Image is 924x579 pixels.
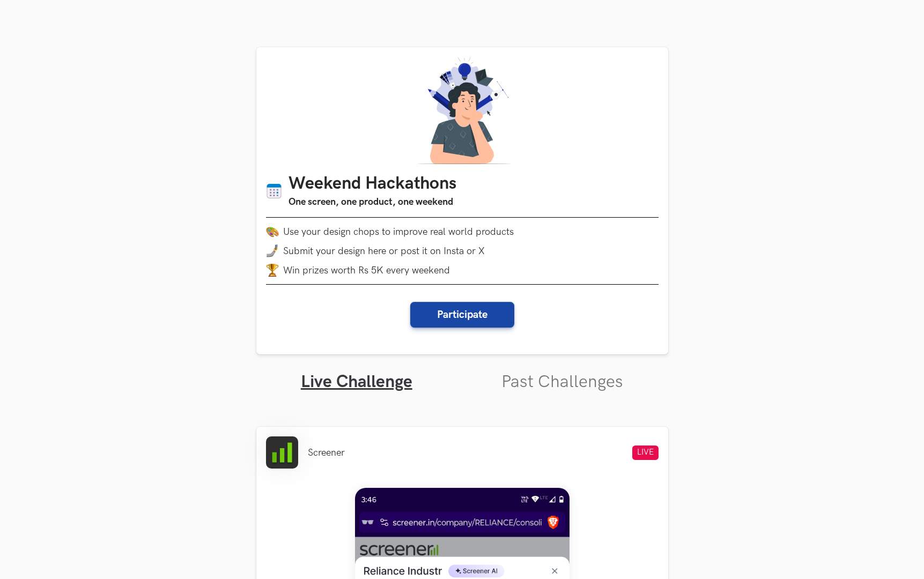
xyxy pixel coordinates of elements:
[289,174,456,195] h1: Weekend Hackathons
[266,264,659,277] li: Win prizes worth Rs 5K every weekend
[283,246,485,257] span: Submit your design here or post it on Insta or X
[266,225,279,238] img: palette.png
[501,372,623,392] a: Past Challenges
[632,446,659,460] span: LIVE
[266,183,282,199] img: Calendar icon
[266,244,279,257] img: mobile-in-hand.png
[301,372,412,392] a: Live Challenge
[289,195,456,210] h3: One screen, one product, one weekend
[256,354,668,392] ul: Tabs Interface
[266,225,659,238] li: Use your design chops to improve real world products
[308,447,345,458] li: Screener
[411,57,514,164] img: A designer thinking
[266,264,279,277] img: trophy.png
[410,302,514,328] button: Participate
